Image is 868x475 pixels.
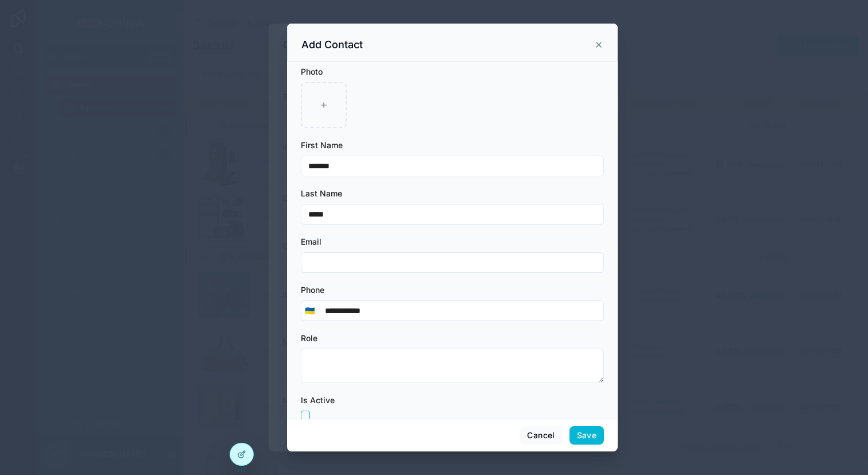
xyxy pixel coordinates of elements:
[301,300,318,321] button: Select Button
[301,188,342,198] span: Last Name
[301,38,363,52] h3: Add Contact
[569,426,604,445] button: Save
[520,426,562,445] button: Cancel
[301,237,321,246] span: Email
[305,305,315,316] span: 🇺🇦
[301,395,335,405] span: Is Active
[301,333,317,343] span: Role
[301,67,323,76] span: Photo
[301,285,324,295] span: Phone
[301,140,343,150] span: First Name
